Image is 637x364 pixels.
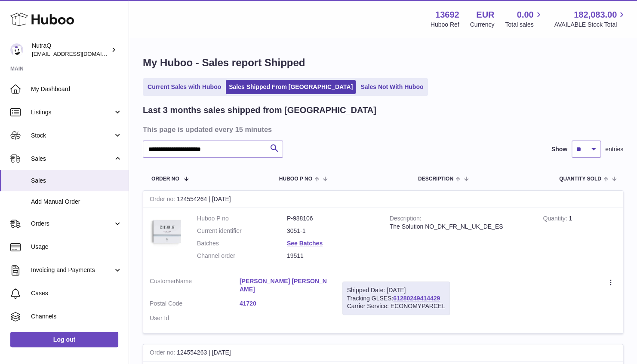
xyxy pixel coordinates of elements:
div: Huboo Ref [431,21,459,29]
dt: User Id [150,314,240,322]
span: Customer [150,278,176,284]
dt: Channel order [197,252,287,260]
span: Listings [31,108,113,116]
span: 0.00 [517,9,534,21]
a: Log out [10,332,118,347]
div: 124554263 | [DATE] [143,344,623,361]
span: Add Manual Order [31,198,122,206]
span: Stock [31,132,113,140]
span: My Dashboard [31,85,122,93]
span: [EMAIL_ADDRESS][DOMAIN_NAME] [32,50,126,57]
dt: Huboo P no [197,214,287,223]
td: 1 [536,208,623,271]
div: Shipped Date: [DATE] [347,286,445,294]
span: Orders [31,220,113,228]
span: Cases [31,289,122,297]
a: Sales Shipped From [GEOGRAPHIC_DATA] [226,80,356,94]
span: AVAILABLE Stock Total [554,21,627,29]
strong: Order no [150,349,177,358]
strong: Order no [150,196,177,205]
div: 124554264 | [DATE] [143,191,623,208]
a: [PERSON_NAME] [PERSON_NAME] [240,277,329,294]
span: entries [605,145,623,153]
a: 182,083.00 AVAILABLE Stock Total [554,9,627,29]
img: 136921728478892.jpg [150,214,184,249]
strong: EUR [476,9,494,21]
span: Sales [31,177,122,185]
div: Currency [470,21,495,29]
dt: Batches [197,239,287,248]
a: 0.00 Total sales [505,9,543,29]
img: log@nutraq.com [10,43,23,56]
dd: 19511 [287,252,377,260]
span: Sales [31,155,113,163]
span: Total sales [505,21,543,29]
strong: 13692 [435,9,459,21]
dd: P-988106 [287,214,377,223]
span: Quantity Sold [559,176,601,182]
dt: Postal Code [150,300,240,310]
span: 182,083.00 [574,9,617,21]
span: Order No [151,176,179,182]
strong: Description [390,215,422,224]
dt: Current identifier [197,227,287,235]
span: Invoicing and Payments [31,266,113,274]
div: The Solution NO_DK_FR_NL_UK_DE_ES [390,223,530,231]
a: 61280249414429 [393,295,440,302]
h3: This page is updated every 15 minutes [143,125,621,134]
dt: Name [150,277,240,296]
span: Huboo P no [279,176,312,182]
h2: Last 3 months sales shipped from [GEOGRAPHIC_DATA] [143,104,376,116]
a: See Batches [287,240,323,247]
span: Usage [31,243,122,251]
strong: Quantity [543,215,569,224]
div: Tracking GLSES: [342,281,450,315]
dd: 3051-1 [287,227,377,235]
span: Channels [31,312,122,321]
h1: My Huboo - Sales report Shipped [143,56,623,70]
a: Current Sales with Huboo [145,80,224,94]
label: Show [551,145,567,153]
a: 41720 [240,300,329,308]
div: NutraQ [32,42,109,58]
span: Description [418,176,453,182]
div: Carrier Service: ECONOMYPARCEL [347,302,445,310]
a: Sales Not With Huboo [357,80,426,94]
